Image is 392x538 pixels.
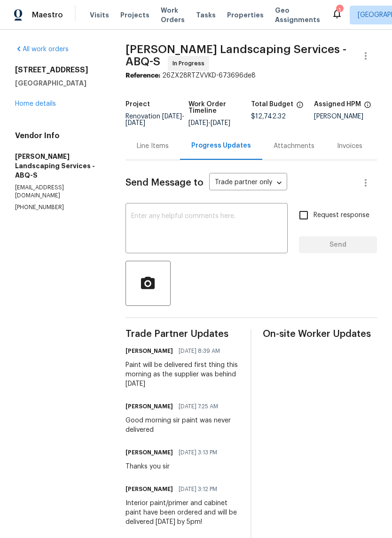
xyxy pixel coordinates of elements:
div: 1 [336,6,343,15]
span: [DATE] [211,120,230,126]
a: Home details [15,101,56,107]
h4: Vendor Info [15,131,103,140]
p: [EMAIL_ADDRESS][DOMAIN_NAME] [15,184,103,200]
span: Request response [314,211,369,220]
span: - [188,120,230,126]
a: All work orders [15,46,69,53]
span: - [125,113,184,126]
span: Tasks [196,12,216,18]
span: Work Orders [161,6,185,24]
h5: [GEOGRAPHIC_DATA] [15,78,103,88]
span: Maestro [32,10,63,20]
span: [DATE] [162,113,182,120]
div: Good morning sir paint was never delivered [125,416,240,435]
h6: [PERSON_NAME] [125,484,173,494]
span: Renovation [125,113,184,126]
span: Projects [120,10,149,20]
span: [DATE] 8:39 AM [179,346,220,356]
div: Interior paint/primer and cabinet paint have been ordered and will be delivered [DATE] by 5pm! [125,499,240,527]
h6: [PERSON_NAME] [125,346,173,356]
div: 26ZX28RTZVVKD-673696de8 [125,71,377,80]
span: The total cost of line items that have been proposed by Opendoor. This sum includes line items th... [296,101,304,113]
div: Trade partner only [209,175,287,191]
h6: [PERSON_NAME] [125,448,173,457]
h5: Work Order Timeline [188,101,251,114]
span: Send Message to [125,178,204,187]
span: On-site Worker Updates [263,329,377,339]
span: Geo Assignments [275,6,320,24]
div: Invoices [337,141,362,151]
h5: [PERSON_NAME] Landscaping Services - ABQ-S [15,152,103,180]
span: [DATE] [125,120,145,126]
div: Line Items [137,141,169,151]
div: [PERSON_NAME] [314,113,377,120]
h2: [STREET_ADDRESS] [15,65,103,75]
span: [DATE] 3:13 PM [179,448,217,457]
span: [DATE] 3:12 PM [179,484,217,494]
span: [DATE] 7:25 AM [179,402,218,411]
span: In Progress [172,59,208,68]
span: The hpm assigned to this work order. [364,101,371,113]
div: Paint will be delivered first thing this morning as the supplier was behind [DATE] [125,360,240,389]
span: Properties [227,10,264,20]
h6: [PERSON_NAME] [125,402,173,411]
h5: Project [125,101,150,108]
b: Reference: [125,72,160,79]
span: [DATE] [188,120,208,126]
h5: Total Budget [251,101,293,108]
div: Thanks you sir [125,462,223,471]
p: [PHONE_NUMBER] [15,203,103,211]
div: Progress Updates [191,141,251,150]
span: Visits [90,10,109,20]
div: Attachments [274,141,314,151]
span: $12,742.32 [251,113,286,120]
span: Trade Partner Updates [125,329,240,339]
h5: Assigned HPM [314,101,361,108]
span: [PERSON_NAME] Landscaping Services - ABQ-S [125,44,346,67]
